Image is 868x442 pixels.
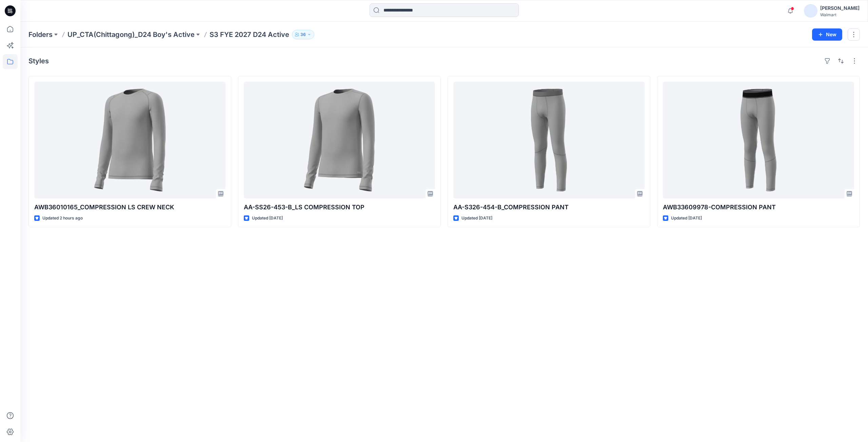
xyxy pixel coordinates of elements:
[252,215,283,222] p: Updated [DATE]
[820,12,860,17] div: Walmart
[300,31,306,38] p: 36
[804,4,817,18] img: avatar
[244,82,435,198] a: AA-SS26-453-B_LS COMPRESSION TOP
[292,30,314,39] button: 36
[453,82,645,198] a: AA-S326-454-B_COMPRESSION PANT
[34,203,225,212] p: AWB36010165_COMPRESSION LS CREW NECK
[671,215,702,222] p: Updated [DATE]
[244,203,435,212] p: AA-SS26-453-B_LS COMPRESSION TOP
[28,57,49,65] h4: Styles
[461,215,492,222] p: Updated [DATE]
[28,30,53,39] a: Folders
[210,30,289,39] p: S3 FYE 2027 D24 Active
[663,203,854,212] p: AWB33609978-COMPRESSION PANT
[67,30,195,39] a: UP_CTA(Chittagong)_D24 Boy's Active
[663,82,854,198] a: AWB33609978-COMPRESSION PANT
[34,82,225,198] a: AWB36010165_COMPRESSION LS CREW NECK
[42,215,83,222] p: Updated 2 hours ago
[453,203,645,212] p: AA-S326-454-B_COMPRESSION PANT
[820,4,860,12] div: [PERSON_NAME]
[812,28,842,41] button: New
